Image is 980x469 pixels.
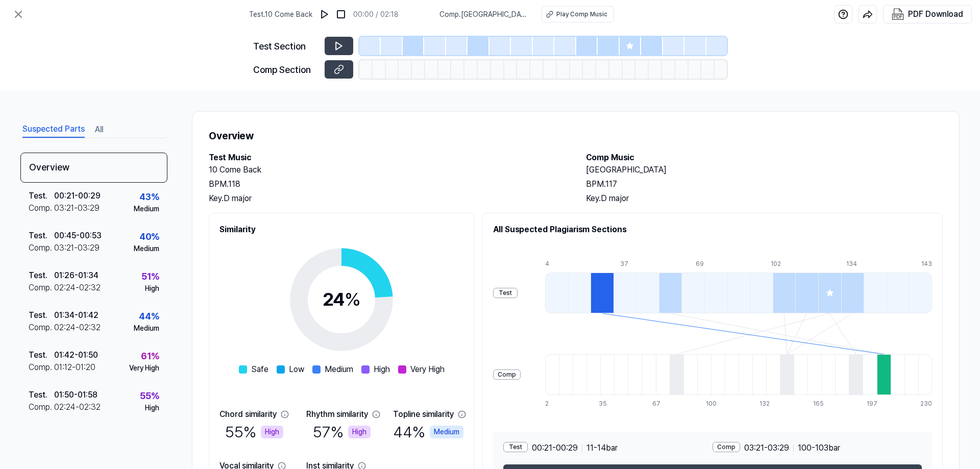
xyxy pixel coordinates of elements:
[393,408,454,421] div: Topline similarity
[920,399,932,408] div: 230
[393,421,463,443] div: 44 %
[20,153,167,183] div: Overview
[430,426,463,438] div: Medium
[253,39,318,53] div: Test Section
[139,190,159,204] div: 43 %
[652,399,666,408] div: 67
[139,230,159,243] div: 40 %
[289,363,304,376] span: Low
[145,283,159,294] div: High
[209,178,566,190] div: BPM. 118
[29,190,54,202] div: Test .
[54,202,100,214] div: 03:21 - 03:29
[908,8,963,21] div: PDF Download
[54,349,98,361] div: 01:42 - 01:50
[586,192,943,205] div: Key. D major
[54,269,99,282] div: 01:26 - 01:34
[556,10,607,19] div: Play Comp Music
[209,128,943,143] h1: Overview
[503,442,528,452] div: Test
[620,259,643,268] div: 37
[225,421,283,443] div: 55 %
[29,309,54,322] div: Test .
[374,363,390,376] span: High
[921,259,932,268] div: 143
[29,202,54,214] div: Comp .
[261,426,283,438] div: High
[29,322,54,334] div: Comp .
[22,121,85,138] button: Suspected Parts
[545,399,559,408] div: 2
[29,401,54,413] div: Comp .
[54,190,101,202] div: 00:21 - 00:29
[320,9,330,19] img: play
[251,363,268,376] span: Safe
[29,349,54,361] div: Test .
[493,369,521,380] div: Comp
[209,164,566,176] h2: 10 Come Back
[29,230,54,242] div: Test .
[139,309,159,323] div: 44 %
[29,242,54,254] div: Comp .
[145,403,159,413] div: High
[706,399,720,408] div: 100
[54,242,100,254] div: 03:21 - 03:29
[599,399,612,408] div: 35
[313,421,371,443] div: 57 %
[219,408,277,421] div: Chord similarity
[219,224,463,236] h2: Similarity
[586,152,943,164] h2: Comp Music
[54,401,101,413] div: 02:24 - 02:32
[867,399,880,408] div: 197
[846,259,869,268] div: 134
[306,408,368,421] div: Rhythm similarity
[209,152,566,164] h2: Test Music
[410,363,445,376] span: Very High
[54,309,99,322] div: 01:34 - 01:42
[134,323,159,334] div: Medium
[532,442,578,454] span: 00:21 - 00:29
[209,192,566,205] div: Key. D major
[54,282,101,294] div: 02:24 - 02:32
[744,442,789,454] span: 03:21 - 03:29
[863,9,873,19] img: share
[771,259,794,268] div: 102
[759,399,773,408] div: 132
[249,9,312,20] span: Test . 10 Come Back
[813,399,827,408] div: 165
[696,259,719,268] div: 69
[838,9,848,19] img: help
[54,322,101,334] div: 02:24 - 02:32
[586,178,943,190] div: BPM. 117
[345,288,361,310] span: %
[29,389,54,401] div: Test .
[141,269,159,283] div: 51 %
[353,9,399,20] div: 00:00 / 02:18
[545,259,568,268] div: 4
[323,286,361,313] div: 24
[29,282,54,294] div: Comp .
[586,442,618,454] span: 11 - 14 bar
[54,230,102,242] div: 00:45 - 00:53
[95,121,103,138] button: All
[586,164,943,176] h2: [GEOGRAPHIC_DATA]
[134,243,159,254] div: Medium
[542,6,614,22] button: Play Comp Music
[439,9,529,20] span: Comp . [GEOGRAPHIC_DATA]
[892,8,904,20] img: PDF Download
[348,426,371,438] div: High
[134,204,159,214] div: Medium
[336,9,346,19] img: stop
[493,224,932,236] h2: All Suspected Plagiarism Sections
[129,363,159,374] div: Very High
[798,442,840,454] span: 100 - 103 bar
[140,389,159,403] div: 55 %
[141,349,159,363] div: 61 %
[890,6,965,23] button: PDF Download
[325,363,353,376] span: Medium
[493,288,518,298] div: Test
[713,442,740,452] div: Comp
[54,389,97,401] div: 01:50 - 01:58
[29,361,54,374] div: Comp .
